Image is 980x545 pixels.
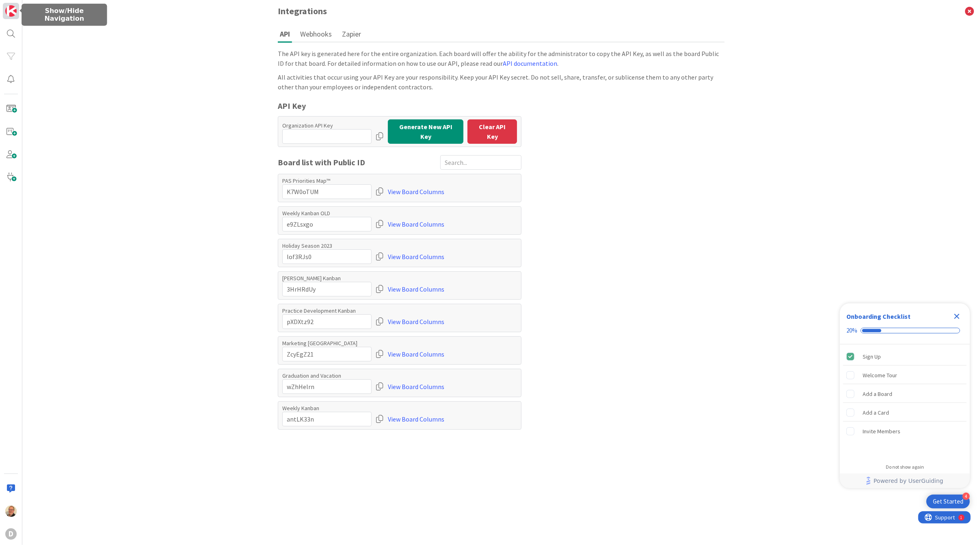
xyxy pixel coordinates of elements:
button: Webhooks [298,26,334,41]
a: View Board Columns [388,217,444,231]
a: View Board Columns [388,282,444,296]
span: Powered by UserGuiding [874,476,943,486]
div: Welcome Tour is incomplete. [843,366,967,384]
div: Add a Card [863,408,889,417]
div: Checklist items [840,344,970,458]
div: Add a Board is incomplete. [843,385,967,403]
input: Search... [440,155,521,170]
div: Add a Card is incomplete. [843,404,967,422]
img: Visit kanbanzone.com [5,5,17,17]
label: PAS Priorities Map™ [282,177,372,184]
a: View Board Columns [388,249,444,264]
a: View Board Columns [388,412,444,426]
a: View Board Columns [388,184,444,199]
button: Clear API Key [467,119,517,144]
div: The API key is generated here for the entire organization. Each board will offer the ability for ... [278,49,725,68]
div: Close Checklist [950,310,963,323]
img: DP [5,506,17,517]
span: Board list with Public ID [278,156,365,169]
div: 4 [963,493,970,500]
div: All activities that occur using your API Key are your responsibility. Keep your API Key secret. D... [278,72,725,92]
a: View Board Columns [388,347,444,361]
label: Holiday Season 2023 [282,242,372,249]
div: Invite Members [863,426,900,436]
div: Add a Board [863,389,892,399]
a: View Board Columns [388,314,444,329]
button: Generate New API Key [388,119,463,144]
div: Open Get Started checklist, remaining modules: 4 [926,495,970,508]
div: 20% [846,327,857,334]
div: Invite Members is incomplete. [843,422,967,440]
label: Marketing [GEOGRAPHIC_DATA] [282,340,372,347]
div: Footer [840,474,970,488]
label: [PERSON_NAME] Kanban [282,275,372,282]
div: Welcome Tour [863,370,897,380]
label: Organization API Key [282,122,372,129]
a: API documentation [503,59,557,67]
div: Do not show again [886,464,924,470]
span: Support [17,1,37,11]
h5: Show/Hide Navigation [25,7,104,22]
div: Onboarding Checklist [846,311,911,321]
div: 1 [42,3,44,10]
div: Sign Up is complete. [843,348,967,365]
button: API [278,26,292,43]
label: Weekly Kanban [282,404,372,412]
button: Zapier [340,26,363,41]
div: Checklist Container [840,303,970,488]
div: API Key [278,100,521,112]
div: Sign Up [863,352,881,361]
a: Powered by UserGuiding [844,474,966,488]
label: Graduation and Vacation [282,372,372,379]
a: View Board Columns [388,379,444,394]
div: Get Started [933,497,963,506]
label: Practice Development Kanban [282,307,372,314]
div: Checklist progress: 20% [846,327,963,334]
label: Weekly Kanban OLD [282,210,372,217]
div: D [5,528,17,540]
